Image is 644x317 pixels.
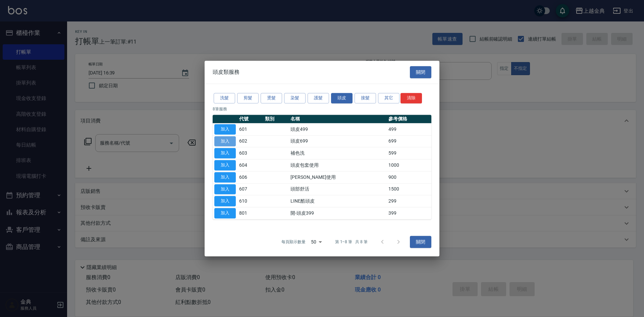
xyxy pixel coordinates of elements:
button: 燙髮 [261,93,282,103]
p: 8 筆服務 [213,106,431,112]
button: 其它 [378,93,399,103]
th: 參考價格 [387,115,431,123]
td: 1000 [387,159,431,171]
td: 頭皮499 [289,123,387,136]
td: 801 [237,207,263,219]
button: 加入 [214,208,236,218]
button: 加入 [214,124,236,135]
td: 1500 [387,183,431,195]
td: 606 [237,171,263,183]
button: 加入 [214,172,236,182]
td: 399 [387,207,431,219]
td: 599 [387,147,431,159]
button: 清除 [400,93,422,103]
td: 601 [237,123,263,136]
td: [PERSON_NAME]使用 [289,171,387,183]
td: 602 [237,135,263,147]
button: 染髮 [284,93,306,103]
button: 關閉 [410,236,431,248]
button: 接髮 [355,93,376,103]
button: 關閉 [410,66,431,78]
button: 加入 [214,160,236,170]
td: 頭皮699 [289,135,387,147]
td: 開-頭皮399 [289,207,387,219]
button: 加入 [214,136,236,147]
td: 603 [237,147,263,159]
button: 洗髮 [214,93,235,103]
td: 604 [237,159,263,171]
td: 610 [237,195,263,207]
td: 699 [387,135,431,147]
div: 50 [308,233,324,251]
td: 頭皮包套使用 [289,159,387,171]
button: 頭皮 [331,93,353,103]
button: 加入 [214,196,236,207]
td: LINE酷頭皮 [289,195,387,207]
button: 加入 [214,184,236,195]
button: 加入 [214,148,236,159]
td: 499 [387,123,431,136]
td: 900 [387,171,431,183]
th: 名稱 [289,115,387,123]
td: 299 [387,195,431,207]
p: 每頁顯示數量 [281,239,306,245]
button: 剪髮 [237,93,259,103]
th: 類別 [263,115,289,123]
button: 護髮 [308,93,329,103]
th: 代號 [237,115,263,123]
td: 補色洗 [289,147,387,159]
span: 頭皮類服務 [213,69,239,75]
td: 607 [237,183,263,195]
p: 第 1–8 筆 共 8 筆 [335,239,368,245]
td: 頭部舒活 [289,183,387,195]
